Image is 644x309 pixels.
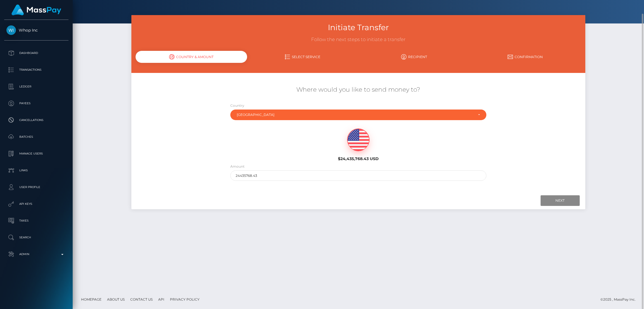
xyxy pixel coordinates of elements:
[6,149,66,158] p: Manage Users
[600,296,640,303] div: © 2025 , MassPay Inc.
[347,129,369,151] img: USD.png
[358,52,470,62] a: Recipient
[11,4,61,15] img: MassPay Logo
[6,116,66,124] p: Cancellations
[6,99,66,108] p: Payees
[470,52,581,62] a: Confirmation
[6,66,66,74] p: Transactions
[6,250,66,258] p: Admin
[168,295,202,304] a: Privacy Policy
[156,295,167,304] a: API
[4,197,68,211] a: API Keys
[136,22,581,33] h3: Initiate Transfer
[6,82,66,91] p: Ledger
[300,156,417,161] h6: $24,435,768.43 USD
[4,28,68,33] span: Whop Inc
[128,295,155,304] a: Contact Us
[4,80,68,94] a: Ledger
[4,247,68,261] a: Admin
[4,63,68,77] a: Transactions
[6,200,66,208] p: API Keys
[4,130,68,144] a: Batches
[230,110,487,120] button: South Africa
[6,49,66,57] p: Dashboard
[136,85,581,94] h5: Where would you like to send money to?
[230,170,487,181] input: Amount to send in USD (Maximum: 24435768.43)
[541,195,580,206] input: Next
[6,183,66,191] p: User Profile
[4,230,68,244] a: Search
[4,180,68,194] a: User Profile
[247,52,358,62] a: Select Service
[4,214,68,228] a: Taxes
[4,46,68,60] a: Dashboard
[237,113,474,117] div: [GEOGRAPHIC_DATA]
[105,295,127,304] a: About Us
[6,25,16,35] img: Whop Inc
[4,163,68,177] a: Links
[230,164,245,169] label: Amount
[6,233,66,242] p: Search
[79,295,104,304] a: Homepage
[136,36,581,43] h3: Follow the next steps to initiate a transfer
[4,147,68,161] a: Manage Users
[6,166,66,175] p: Links
[6,217,66,225] p: Taxes
[136,51,247,63] div: Country & Amount
[6,133,66,141] p: Batches
[4,113,68,127] a: Cancellations
[4,96,68,110] a: Payees
[230,103,244,108] label: Country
